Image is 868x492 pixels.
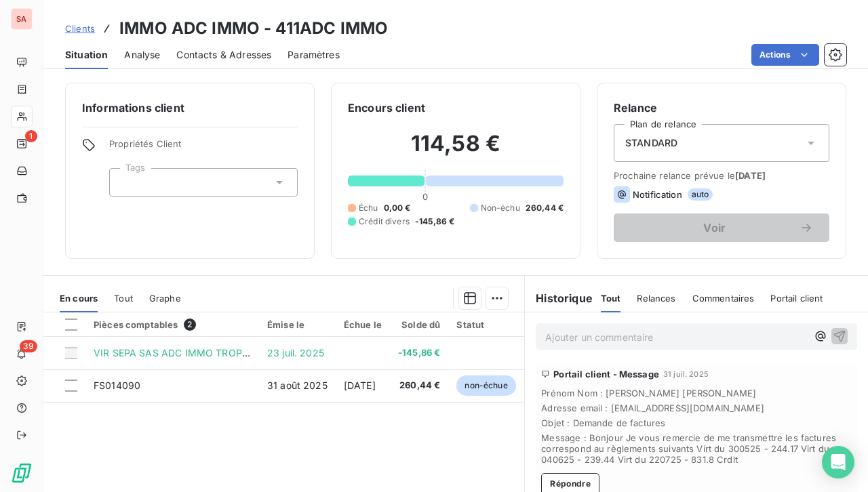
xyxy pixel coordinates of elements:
[398,379,440,392] span: 260,44 €
[688,188,713,201] span: auto
[456,375,515,396] span: non-échue
[359,216,410,228] span: Crédit divers
[94,319,251,331] div: Pièces comptables
[149,293,181,304] span: Graphe
[267,347,324,358] span: 23 juil. 2025
[267,380,328,391] span: 31 août 2025
[637,293,675,304] span: Relances
[398,346,440,360] span: -145,86 €
[65,22,95,35] a: Clients
[663,370,709,378] span: 31 juil. 2025
[124,48,160,62] span: Analyse
[94,347,277,358] span: VIR SEPA SAS ADC IMMO TROP PERCU
[25,130,37,142] span: 1
[119,16,388,41] h3: IMMO ADC IMMO - 411ADC IMMO
[822,446,854,478] div: Open Intercom Messenger
[633,189,682,200] span: Notification
[553,369,659,380] span: Portail client - Message
[541,417,852,428] span: Objet : Demande de factures
[751,44,819,66] button: Actions
[267,319,328,330] div: Émise le
[82,100,298,116] h6: Informations client
[415,216,454,228] span: -145,86 €
[601,293,621,304] span: Tout
[614,100,829,116] h6: Relance
[770,293,823,304] span: Portail client
[11,8,33,30] div: SA
[184,319,196,331] span: 2
[541,432,852,465] span: Message : Bonjour Je vous remercie de me transmettre les factures correspond au règlements suivan...
[735,170,766,181] span: [DATE]
[121,176,132,188] input: Ajouter une valeur
[359,202,378,214] span: Échu
[526,202,564,214] span: 260,44 €
[344,319,382,330] div: Échue le
[114,293,133,304] span: Tout
[630,222,800,233] span: Voir
[541,388,852,398] span: Prénom Nom : [PERSON_NAME] [PERSON_NAME]
[20,340,37,352] span: 39
[541,403,852,413] span: Adresse email : [EMAIL_ADDRESS][DOMAIN_NAME]
[625,136,677,150] span: STANDARD
[525,290,593,306] h6: Historique
[692,293,755,304] span: Commentaires
[348,100,425,116] h6: Encours client
[398,319,440,330] div: Solde dû
[614,170,829,181] span: Prochaine relance prévue le
[614,213,829,242] button: Voir
[176,48,271,62] span: Contacts & Adresses
[456,319,515,330] div: Statut
[11,462,33,484] img: Logo LeanPay
[288,48,340,62] span: Paramètres
[65,48,108,62] span: Situation
[348,130,564,171] h2: 114,58 €
[65,23,95,34] span: Clients
[344,380,376,391] span: [DATE]
[109,138,298,157] span: Propriétés Client
[384,202,411,214] span: 0,00 €
[422,191,428,202] span: 0
[94,380,140,391] span: FS014090
[60,293,98,304] span: En cours
[481,202,520,214] span: Non-échu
